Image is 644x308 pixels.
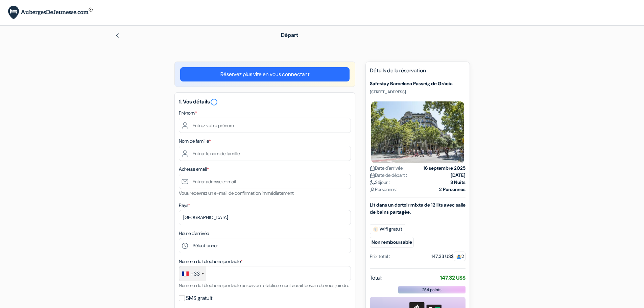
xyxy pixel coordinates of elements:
b: Lit dans un dortoir mixte de 12 lits avec salle de bains partagée. [370,202,466,215]
small: Vous recevrez un e-mail de confirmation immédiatement [179,190,294,196]
label: Prénom [179,110,197,117]
label: Nom de famille [179,138,211,145]
span: Date de départ : [370,172,407,179]
strong: 2 Personnes [439,186,466,193]
input: Entrer le nom de famille [179,146,351,161]
img: AubergesDeJeunesse.com [8,6,93,20]
h5: Détails de la réservation [370,67,466,78]
span: 254 points [422,287,442,293]
span: Date d'arrivée : [370,165,405,172]
img: free_wifi.svg [373,227,378,232]
label: Heure d'arrivée [179,230,209,237]
label: Pays [179,202,190,209]
strong: 147,32 US$ [440,274,466,281]
i: error_outline [210,98,218,106]
label: SMS gratuit [186,293,212,303]
label: Numéro de telephone portable [179,258,243,265]
div: France: +33 [179,266,206,281]
p: [STREET_ADDRESS] [370,89,466,95]
img: calendar.svg [370,173,375,178]
span: Personnes : [370,186,398,193]
label: Adresse email [179,166,209,173]
a: error_outline [210,98,218,105]
span: 2 [454,252,466,261]
div: +33 [191,270,200,278]
img: left_arrow.svg [115,33,120,38]
h5: Safestay Barcelona Passeig de Gràcia [370,81,466,87]
span: Total: [370,274,382,282]
strong: 3 Nuits [450,179,466,186]
strong: [DATE] [451,172,466,179]
div: 147,33 US$ [431,253,466,260]
img: guest.svg [456,254,461,259]
strong: 16 septembre 2025 [423,165,466,172]
input: Entrez votre prénom [179,118,351,133]
h5: 1. Vos détails [179,98,351,106]
span: Wifi gratuit [370,224,405,234]
img: user_icon.svg [370,187,375,192]
small: Non remboursable [370,237,414,247]
span: Départ [281,31,298,39]
a: Réservez plus vite en vous connectant [180,67,350,81]
small: Numéro de téléphone portable au cas où l'établissement aurait besoin de vous joindre [179,282,349,288]
input: Entrer adresse e-mail [179,174,351,189]
img: calendar.svg [370,166,375,171]
div: Prix total : [370,253,390,260]
img: moon.svg [370,180,375,185]
span: Séjour : [370,179,390,186]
